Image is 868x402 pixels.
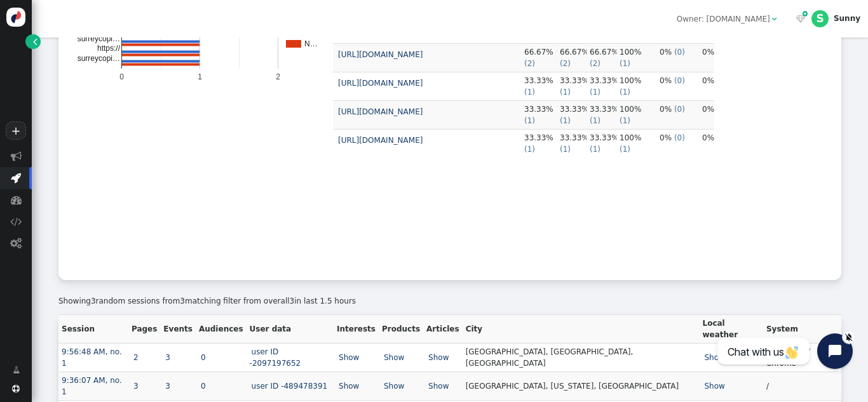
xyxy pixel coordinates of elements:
[660,76,672,85] span: 0%
[763,372,841,400] td: /
[199,353,208,362] a: 0
[33,36,37,48] span: 
[811,10,829,27] div: S
[128,314,160,343] th: Pages
[382,353,406,362] a: Show
[423,314,463,343] th: Articles
[590,145,600,154] span: ( )
[463,372,700,400] td: [GEOGRAPHIC_DATA], [US_STATE], [GEOGRAPHIC_DATA]
[250,382,330,391] a: user ID -489478391
[58,295,841,307] div: Showing random sessions from matching filter from overall in last 1.5 hours
[677,48,682,57] span: 0
[527,88,532,97] span: 1
[772,15,777,23] span: 
[702,76,714,85] span: 0%
[337,382,361,391] a: Show
[62,376,122,396] a: 9:36:07 AM, no. 1
[660,48,672,57] span: 0%
[702,133,714,142] span: 0%
[426,382,451,391] a: Show
[623,145,628,154] span: 1
[620,105,641,114] span: 100%
[132,382,140,391] a: 3
[338,107,423,116] a: [URL][DOMAIN_NAME]
[527,145,532,154] span: 1
[620,145,630,154] span: ( )
[590,133,619,142] span: 33.33%
[91,297,96,305] span: 3
[337,353,361,362] a: Show
[290,297,295,305] span: 3
[620,116,630,125] span: ( )
[560,105,589,114] span: 33.33%
[160,314,196,343] th: Events
[97,44,121,53] text: https://
[524,88,535,97] span: ( )
[590,48,619,57] span: 66.67%
[763,314,841,343] th: System
[677,13,770,25] div: Owner: [DOMAIN_NAME]
[623,88,628,97] span: 1
[593,88,598,97] span: 1
[13,365,20,376] span: 
[163,382,172,391] a: 3
[563,145,568,154] span: 1
[72,15,327,269] svg: A chart.
[560,88,571,97] span: ( )
[677,133,682,142] span: 0
[620,48,641,57] span: 100%
[247,314,334,343] th: User data
[198,72,202,81] text: 1
[524,76,553,85] span: 33.33%
[834,14,860,23] div: Sunny
[702,48,714,57] span: 0%
[11,172,21,183] span: 
[702,105,714,114] span: 0%
[119,72,124,81] text: 0
[524,133,553,142] span: 33.33%
[674,76,685,85] span: ( )
[560,48,589,57] span: 66.67%
[560,145,571,154] span: ( )
[276,72,280,81] text: 2
[623,116,628,125] span: 1
[524,59,535,68] span: ( )
[560,133,589,142] span: 33.33%
[590,116,600,125] span: ( )
[674,48,685,57] span: ( )
[563,88,568,97] span: 1
[58,314,128,343] th: Session
[623,59,628,68] span: 1
[660,133,672,142] span: 0%
[334,314,379,343] th: Interests
[11,194,22,205] span: 
[593,116,598,125] span: 1
[25,34,41,49] a: 
[660,105,672,114] span: 0%
[590,59,600,68] span: ( )
[527,116,532,125] span: 1
[6,8,25,27] img: logo-icon.svg
[524,116,535,125] span: ( )
[560,116,571,125] span: ( )
[620,59,630,68] span: ( )
[560,59,571,68] span: ( )
[590,88,600,97] span: ( )
[620,88,630,97] span: ( )
[132,353,140,362] a: 2
[702,382,726,391] a: Show
[426,353,451,362] a: Show
[463,314,700,343] th: City
[699,314,763,343] th: Local weather
[524,105,553,114] span: 33.33%
[620,133,641,142] span: 100%
[379,314,423,343] th: Products
[62,347,122,368] a: 9:56:48 AM, no. 1
[338,136,423,145] a: [URL][DOMAIN_NAME]
[677,105,682,114] span: 0
[382,382,406,391] a: Show
[794,13,808,25] a:  
[12,385,20,392] span: 
[677,76,682,85] span: 0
